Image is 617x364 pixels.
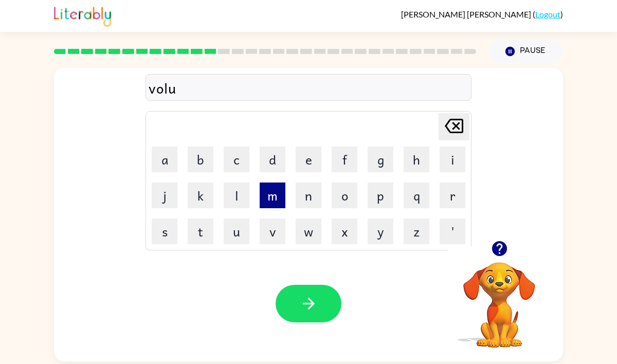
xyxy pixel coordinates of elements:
button: Pause [488,40,563,63]
button: a [152,147,177,172]
button: y [368,219,393,244]
div: ( ) [401,9,563,19]
button: j [152,183,177,208]
button: t [188,219,213,244]
button: e [296,147,321,172]
button: ' [440,219,465,244]
a: Logout [535,9,560,19]
button: k [188,183,213,208]
button: u [224,219,249,244]
video: Your browser must support playing .mp4 files to use Literably. Please try using another browser. [448,246,551,349]
img: Literably [54,4,111,27]
button: n [296,183,321,208]
button: v [260,219,285,244]
button: o [332,183,357,208]
button: f [332,147,357,172]
button: m [260,183,285,208]
button: r [440,183,465,208]
button: c [224,147,249,172]
div: volu [149,77,468,99]
button: i [440,147,465,172]
button: q [404,183,429,208]
button: w [296,219,321,244]
button: x [332,219,357,244]
button: h [404,147,429,172]
span: [PERSON_NAME] [PERSON_NAME] [401,9,533,19]
button: b [188,147,213,172]
button: g [368,147,393,172]
button: l [224,183,249,208]
button: d [260,147,285,172]
button: z [404,219,429,244]
button: s [152,219,177,244]
button: p [368,183,393,208]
